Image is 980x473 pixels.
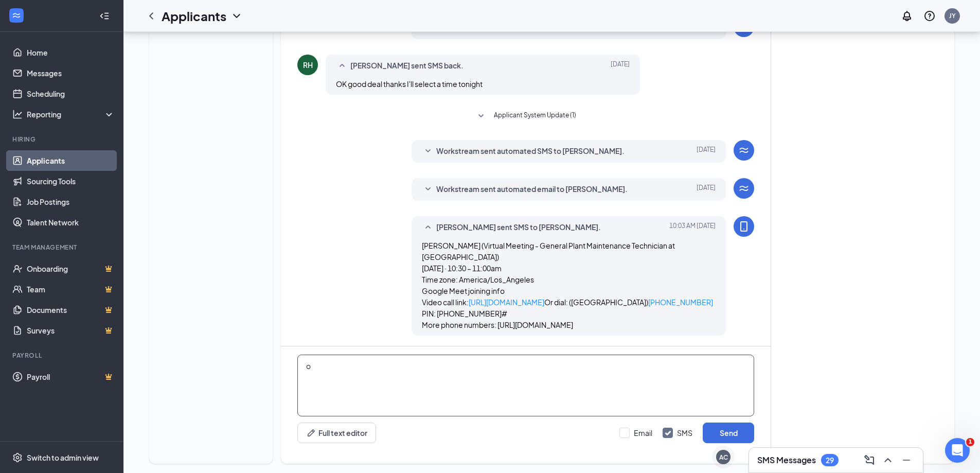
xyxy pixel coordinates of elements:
svg: WorkstreamLogo [738,182,750,195]
a: Sourcing Tools [27,171,115,191]
button: SmallChevronDownApplicant System Update (1) [475,110,576,122]
div: AC [719,453,728,462]
svg: SmallChevronDown [422,145,434,157]
h1: Applicants [162,7,226,25]
svg: ComposeMessage [863,454,876,466]
div: JY [949,11,956,20]
span: [PERSON_NAME] sent SMS back. [350,60,464,72]
a: DocumentsCrown [27,300,115,320]
span: [DATE] [697,145,716,157]
div: Reporting [27,109,115,119]
span: [PERSON_NAME] (Virtual Meeting - General Plant Maintenance Technician at [GEOGRAPHIC_DATA]) [DATE... [422,241,713,329]
span: [DATE] [611,60,630,72]
div: Switch to admin view [27,452,99,463]
span: [PERSON_NAME] sent SMS to [PERSON_NAME]. [436,221,601,234]
a: Home [27,42,115,63]
span: Applicant System Update (1) [494,110,576,122]
a: Scheduling [27,83,115,104]
div: 29 [826,456,834,465]
svg: Notifications [901,10,913,22]
div: RH [303,60,313,70]
svg: WorkstreamLogo [738,144,750,156]
a: Applicants [27,150,115,171]
button: Minimize [898,452,915,468]
span: [DATE] [697,183,716,196]
span: Workstream sent automated SMS to [PERSON_NAME]. [436,145,625,157]
a: [URL][DOMAIN_NAME] [469,297,544,307]
svg: Collapse [99,11,110,21]
span: OK good deal thanks I'll select a time tonight [336,79,483,89]
svg: ChevronUp [882,454,894,466]
a: [PHONE_NUMBER] [648,297,713,307]
svg: Minimize [900,454,913,466]
a: Job Postings [27,191,115,212]
span: Workstream sent automated email to [PERSON_NAME]. [436,183,628,196]
svg: SmallChevronDown [422,183,434,196]
svg: Analysis [12,109,23,119]
svg: Pen [306,428,316,438]
svg: SmallChevronUp [422,221,434,234]
svg: ChevronLeft [145,10,157,22]
a: SurveysCrown [27,320,115,341]
iframe: Intercom live chat [945,438,970,463]
button: Full text editorPen [297,423,376,443]
textarea: o [297,355,754,416]
svg: SmallChevronUp [336,60,348,72]
svg: SmallChevronDown [475,110,487,122]
div: Payroll [12,351,113,360]
svg: Settings [12,452,23,463]
button: ChevronUp [880,452,896,468]
button: ComposeMessage [861,452,878,468]
a: TeamCrown [27,279,115,300]
a: PayrollCrown [27,366,115,387]
h3: SMS Messages [757,454,816,466]
a: Talent Network [27,212,115,233]
svg: ChevronDown [230,10,243,22]
a: Messages [27,63,115,83]
button: Send [703,423,754,443]
a: OnboardingCrown [27,258,115,279]
div: Hiring [12,135,113,144]
div: Team Management [12,243,113,252]
svg: WorkstreamLogo [11,10,22,21]
svg: QuestionInfo [923,10,936,22]
svg: MobileSms [738,220,750,233]
span: 1 [966,438,974,446]
span: [DATE] 10:03 AM [669,221,716,234]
